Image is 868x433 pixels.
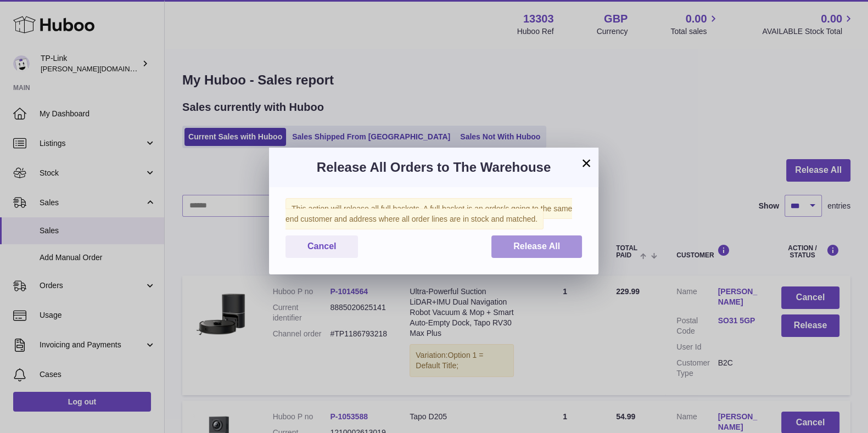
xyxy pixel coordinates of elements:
[285,235,358,258] button: Cancel
[285,159,582,176] h3: Release All Orders to The Warehouse
[307,241,336,251] span: Cancel
[285,198,572,229] span: This action will release all full baskets. A full basket is an order/s going to the same end cust...
[580,156,593,170] button: ×
[513,241,560,251] span: Release All
[491,235,582,258] button: Release All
